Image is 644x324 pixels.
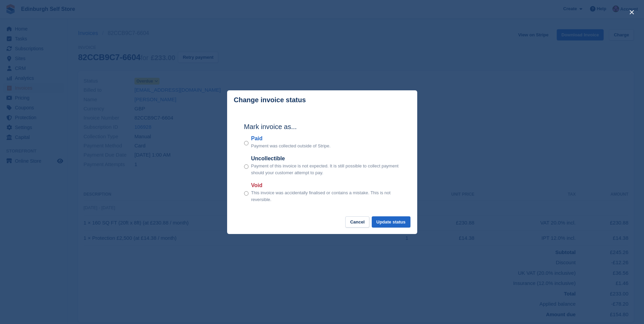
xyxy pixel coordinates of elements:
[234,96,306,104] p: Change invoice status
[251,163,400,176] p: Payment of this invoice is not expected. It is still possible to collect payment should your cust...
[372,216,410,228] button: Update status
[251,181,400,190] label: Void
[251,143,331,149] p: Payment was collected outside of Stripe.
[251,155,400,163] label: Uncollectible
[244,122,400,132] h2: Mark invoice as...
[626,7,637,18] button: close
[345,216,369,228] button: Cancel
[251,134,331,143] label: Paid
[251,190,400,203] p: This invoice was accidentally finalised or contains a mistake. This is not reversible.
